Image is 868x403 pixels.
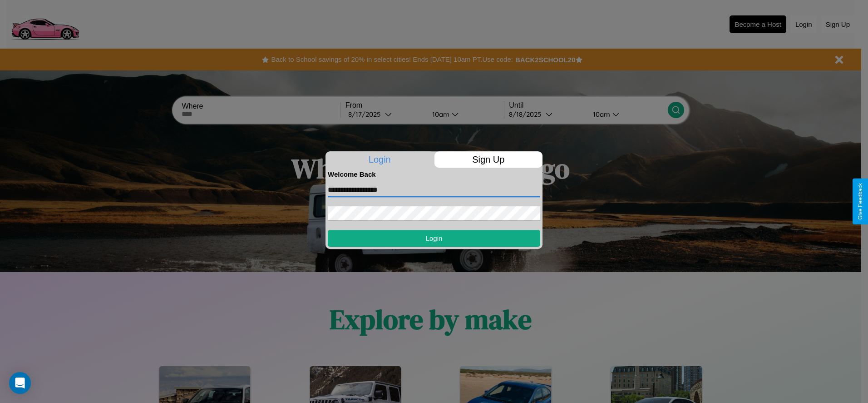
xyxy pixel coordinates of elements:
[9,372,31,394] div: Open Intercom Messenger
[328,230,540,247] button: Login
[434,151,543,168] p: Sign Up
[857,183,863,220] div: Give Feedback
[325,151,434,168] p: Login
[328,170,540,178] h4: Welcome Back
